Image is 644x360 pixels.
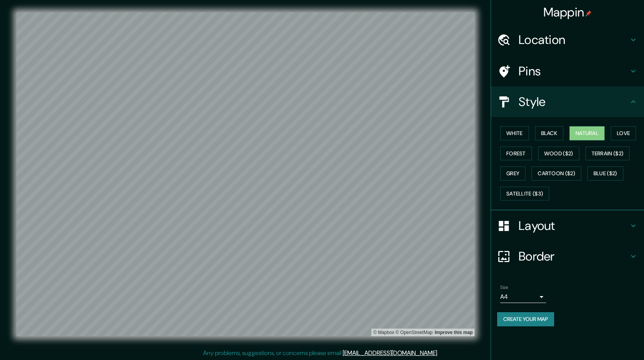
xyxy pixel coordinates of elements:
button: White [500,126,529,140]
div: Location [491,24,644,55]
button: Wood ($2) [538,147,579,161]
iframe: Help widget launcher [576,330,636,352]
button: Satellite ($3) [500,187,549,201]
h4: Border [519,249,629,264]
h4: Layout [519,218,629,233]
label: Size [500,284,508,291]
a: Map feedback [435,330,473,335]
h4: Pins [519,64,629,79]
button: Love [611,126,636,140]
a: Mapbox [373,330,394,335]
button: Grey [500,166,525,181]
a: [EMAIL_ADDRESS][DOMAIN_NAME] [343,349,437,357]
div: A4 [500,291,546,303]
button: Cartoon ($2) [532,166,581,181]
button: Terrain ($2) [585,147,630,161]
button: Blue ($2) [587,166,623,181]
div: Layout [491,210,644,241]
button: Forest [500,147,532,161]
div: Style [491,86,644,117]
a: OpenStreetMap [395,330,433,335]
div: Pins [491,56,644,86]
button: Black [535,126,564,140]
div: . [439,349,441,358]
button: Create your map [497,312,554,326]
img: pin-icon.png [585,10,592,16]
button: Natural [569,126,605,140]
canvas: Map [16,12,475,336]
div: . [438,349,439,358]
p: Any problems, suggestions, or concerns please email . [203,349,438,358]
div: Border [491,241,644,272]
h4: Style [519,94,629,109]
h4: Mappin [543,5,592,20]
h4: Location [519,32,629,47]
